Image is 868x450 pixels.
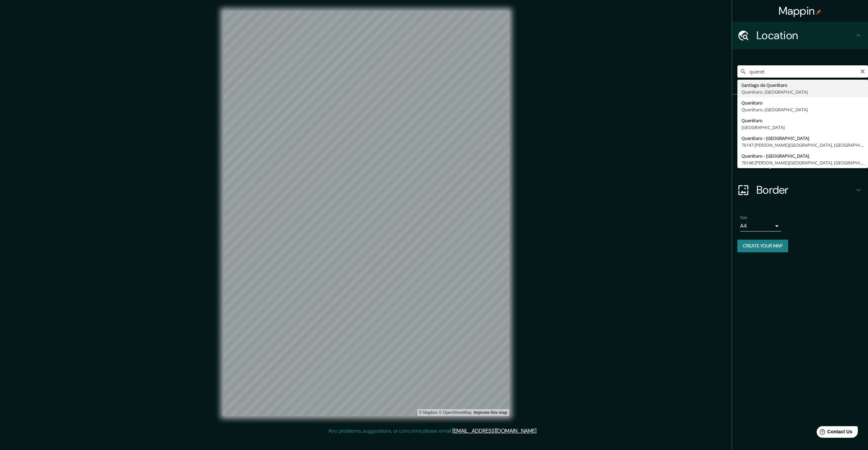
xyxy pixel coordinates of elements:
[732,176,868,204] div: Border
[538,427,540,435] div: .
[732,122,868,149] div: Style
[741,117,864,124] div: Querétaro
[756,183,854,197] h4: Border
[741,159,864,166] div: 76148 [PERSON_NAME][GEOGRAPHIC_DATA], [GEOGRAPHIC_DATA], [GEOGRAPHIC_DATA]
[419,410,438,415] a: Mapbox
[740,221,781,231] div: A4
[741,99,864,106] div: Querétaro
[452,427,536,434] a: [EMAIL_ADDRESS][DOMAIN_NAME]
[439,410,472,415] a: OpenStreetMap
[223,11,509,416] canvas: Map
[816,9,821,15] img: pin-icon.png
[732,95,868,122] div: Pins
[732,149,868,176] div: Layout
[537,427,538,435] div: .
[756,29,854,42] h4: Location
[741,106,864,113] div: Querétaro, [GEOGRAPHIC_DATA]
[741,152,864,159] div: Querétaro - [GEOGRAPHIC_DATA]
[737,240,788,252] button: Create your map
[740,215,747,221] label: Size
[732,22,868,49] div: Location
[807,423,861,443] iframe: Help widget launcher
[741,89,864,95] div: Querétaro, [GEOGRAPHIC_DATA]
[328,427,537,435] p: Any problems, suggestions, or concerns please email .
[741,135,864,142] div: Querétaro - [GEOGRAPHIC_DATA]
[741,124,864,131] div: [GEOGRAPHIC_DATA]
[473,410,507,415] a: Map feedback
[741,82,864,89] div: Santiago de Querétaro
[860,68,865,74] button: Clear
[779,4,822,18] h4: Mappin
[741,142,864,148] div: 76147 [PERSON_NAME][GEOGRAPHIC_DATA], [GEOGRAPHIC_DATA], [GEOGRAPHIC_DATA]
[756,156,854,170] h4: Layout
[737,65,868,78] input: Pick your city or area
